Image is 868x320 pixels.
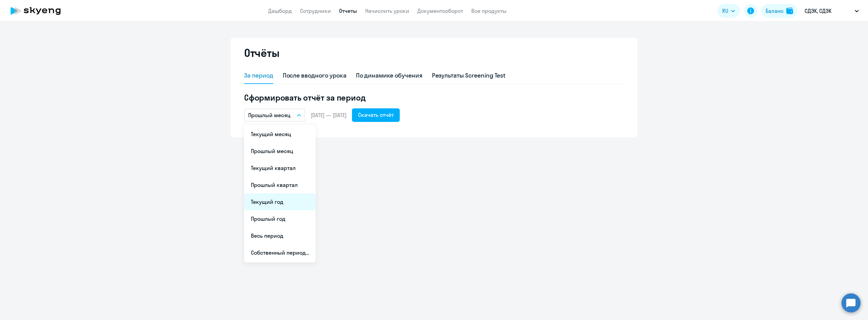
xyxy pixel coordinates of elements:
[352,108,400,122] button: Скачать отчёт
[801,3,862,19] button: СДЭК, СДЭК
[244,109,305,122] button: Прошлый месяц
[762,4,797,18] button: Балансbalance
[417,7,463,14] a: Документооборот
[358,111,394,119] div: Скачать отчёт
[722,7,728,15] span: RU
[244,124,316,262] ul: RU
[365,7,409,14] a: Начислить уроки
[717,4,740,18] button: RU
[283,71,347,80] div: После вводного урока
[766,7,784,15] div: Баланс
[268,7,292,14] a: Дашборд
[339,7,357,14] a: Отчеты
[786,7,793,14] img: balance
[471,7,507,14] a: Все продукты
[300,7,331,14] a: Сотрудники
[432,71,506,80] div: Результаты Screening Test
[244,92,624,103] h5: Сформировать отчёт за период
[356,71,422,80] div: По динамике обучения
[805,7,831,15] p: СДЭК, СДЭК
[244,71,273,80] div: За период
[311,111,347,119] span: [DATE] — [DATE]
[244,46,279,60] h2: Отчёты
[248,111,291,119] p: Прошлый месяц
